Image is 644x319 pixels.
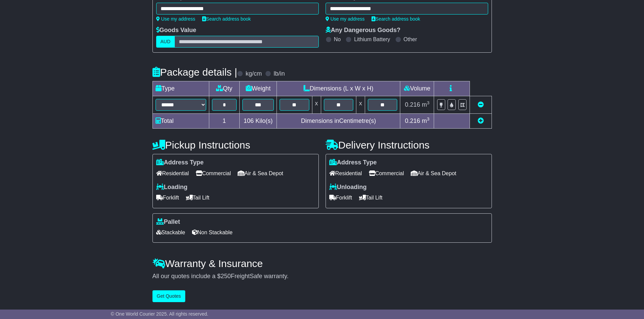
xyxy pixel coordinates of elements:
a: Use my address [326,16,365,22]
a: Use my address [156,16,195,22]
label: Pallet [156,218,180,226]
a: Search address book [202,16,251,22]
span: Forklift [329,192,352,203]
label: Any Dangerous Goods? [326,27,401,34]
td: Type [152,81,209,96]
span: © One World Courier 2025. All rights reserved. [111,311,209,317]
h4: Delivery Instructions [326,139,492,151]
label: Address Type [156,159,204,166]
span: Air & Sea Depot [238,168,283,179]
label: Address Type [329,159,377,166]
a: Remove this item [478,101,484,108]
span: Tail Lift [359,192,383,203]
td: Dimensions (L x W x H) [277,81,400,96]
span: Air & Sea Depot [411,168,456,179]
a: Add new item [478,117,484,124]
td: x [312,96,321,114]
td: 1 [209,114,240,129]
span: Commercial [369,168,404,179]
label: Unloading [329,184,367,191]
sup: 3 [427,116,430,122]
td: Qty [209,81,240,96]
label: kg/cm [245,70,262,78]
td: x [356,96,365,114]
span: 0.216 [405,101,420,108]
td: Volume [400,81,434,96]
label: Goods Value [156,27,196,34]
span: Stackable [156,227,185,238]
span: m [422,101,430,108]
span: m [422,117,430,124]
span: 250 [221,273,231,280]
label: lb/in [273,70,285,78]
span: Residential [156,168,189,179]
label: Lithium Battery [354,36,390,43]
span: Residential [329,168,362,179]
span: Forklift [156,192,179,203]
h4: Warranty & Insurance [152,258,492,269]
button: Get Quotes [152,290,186,302]
span: 0.216 [405,117,420,124]
span: 106 [244,117,254,124]
div: All our quotes include a $ FreightSafe warranty. [152,273,492,280]
a: Search address book [372,16,420,22]
label: Loading [156,184,188,191]
sup: 3 [427,100,430,105]
label: Other [404,36,417,43]
label: AUD [156,36,175,48]
td: Kilo(s) [240,114,277,129]
label: No [334,36,341,43]
span: Tail Lift [186,192,210,203]
span: Non Stackable [192,227,233,238]
h4: Pickup Instructions [152,139,319,151]
td: Weight [240,81,277,96]
td: Total [152,114,209,129]
span: Commercial [196,168,231,179]
td: Dimensions in Centimetre(s) [277,114,400,129]
h4: Package details | [152,67,237,78]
